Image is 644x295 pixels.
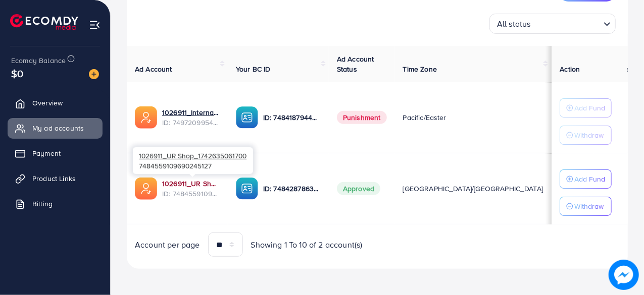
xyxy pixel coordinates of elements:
[337,111,387,124] span: Punishment
[337,182,380,195] span: Approved
[10,14,78,30] img: logo
[263,111,321,124] p: ID: 7484187944430092304
[403,184,543,194] span: [GEOGRAPHIC_DATA]/[GEOGRAPHIC_DATA]
[403,112,447,123] span: Pacific/Easter
[575,102,606,114] p: Add Fund
[32,98,63,108] span: Overview
[560,169,612,189] button: Add Fund
[8,143,103,163] a: Payment
[139,151,246,160] span: 1026911_UR Shop_1742635061700
[8,168,103,189] a: Product Links
[162,189,220,199] span: ID: 7484559109690245127
[236,64,271,74] span: Your BC ID
[32,199,53,209] span: Billing
[162,107,220,128] div: <span class='underline'>1026911_International ad account_1745580226435</span></br>749720995447921...
[263,183,321,195] p: ID: 7484287863148871696
[89,69,99,79] img: image
[560,126,612,145] button: Withdraw
[575,173,606,185] p: Add Fund
[162,179,220,189] a: 1026911_UR Shop_1742635061700
[135,239,200,251] span: Account per page
[135,178,157,200] img: ic-ads-acc.e4c84228.svg
[11,55,66,66] span: Ecomdy Balance
[337,54,374,74] span: Ad Account Status
[560,64,580,74] span: Action
[575,129,604,141] p: Withdraw
[236,178,258,200] img: ic-ba-acc.ded83a64.svg
[32,148,61,158] span: Payment
[575,200,604,212] p: Withdraw
[534,15,600,31] input: Search for option
[236,106,258,129] img: ic-ba-acc.ded83a64.svg
[489,14,616,34] div: Search for option
[162,107,220,117] a: 1026911_International ad account_1745580226435
[135,64,172,74] span: Ad Account
[32,173,76,184] span: Product Links
[403,64,437,74] span: Time Zone
[8,118,103,138] a: My ad accounts
[89,19,101,31] img: menu
[251,239,363,251] span: Showing 1 To 10 of 2 account(s)
[495,17,533,31] span: All status
[162,117,220,128] span: ID: 7497209954479210512
[609,260,639,290] img: image
[560,197,612,216] button: Withdraw
[8,194,103,214] a: Billing
[8,93,103,113] a: Overview
[135,106,157,129] img: ic-ads-acc.e4c84228.svg
[32,123,84,133] span: My ad accounts
[133,147,253,174] div: 7484559109690245127
[560,98,612,117] button: Add Fund
[11,66,23,81] span: $0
